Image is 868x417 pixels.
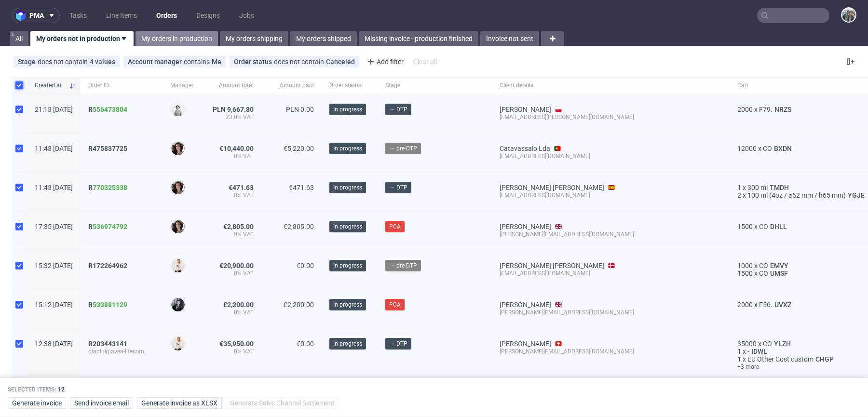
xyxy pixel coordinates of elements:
span: 100 ml (4oz / ⌀62 mm / h65 mm) [747,191,846,199]
span: 2000 [737,301,753,309]
span: 1500 [737,269,753,277]
span: does not contain [274,58,326,66]
div: x [737,262,867,269]
span: PLN 9,667.80 [213,106,254,113]
span: 1000 [737,262,753,269]
span: Stage [18,58,38,66]
span: 0% VAT [209,269,254,277]
span: Order status [234,58,274,66]
span: R203443141 [88,340,127,348]
span: R [88,106,127,113]
span: €2,805.00 [223,223,254,230]
img: Philippe Dubuy [171,298,185,311]
div: x [737,184,867,191]
a: 556473804 [93,106,127,113]
a: [PERSON_NAME] [500,106,551,113]
div: x [737,269,867,277]
span: R [88,184,127,191]
div: x [737,145,867,152]
span: Amount paid [269,81,314,90]
a: Missing invoice - production finished [359,31,478,46]
a: YGJE [846,191,867,199]
div: x [737,223,867,230]
span: does not contain [38,58,90,66]
a: My orders shipping [220,31,288,46]
div: Add filter [363,54,406,69]
span: NRZS [773,106,793,113]
span: 35000 [737,340,757,348]
span: CO [759,262,768,269]
span: F56. [759,301,773,309]
button: Generate invoice as XLSX [137,397,222,409]
a: Tasks [64,8,93,23]
span: €471.63 [229,184,254,191]
img: Zeniuk Magdalena [842,8,855,22]
div: x [737,348,867,355]
a: R536974792 [88,223,129,230]
span: €10,440.00 [219,145,254,152]
span: Generate Sales Channel Settlement [230,400,335,406]
span: EU Other Cost custom [747,355,814,363]
a: R770325338 [88,184,129,191]
a: R556473804 [88,106,129,113]
span: 11:43 [DATE] [35,145,73,152]
span: CO [759,269,768,277]
div: [EMAIL_ADDRESS][DOMAIN_NAME] [500,191,722,199]
span: → DTP [389,339,407,348]
span: 2000 [737,106,753,113]
span: In progress [333,183,362,192]
a: [PERSON_NAME] [PERSON_NAME] [500,184,604,191]
img: Moreno Martinez Cristina [171,142,185,155]
a: EMVY [768,262,790,269]
a: IDWL [749,348,769,355]
span: 15:32 [DATE] [35,262,73,269]
span: 17:35 [DATE] [35,223,73,230]
a: Designs [190,8,226,23]
span: CO [759,223,768,230]
a: My orders in production [136,31,218,46]
div: x [737,340,867,348]
span: 0% VAT [209,152,254,160]
div: [PERSON_NAME][EMAIL_ADDRESS][DOMAIN_NAME] [500,309,722,316]
a: DHLL [768,223,789,230]
span: 12000 [737,145,757,152]
img: Moreno Martinez Cristina [171,181,185,194]
span: £2,200.00 [284,301,314,309]
a: All [10,31,28,46]
a: Catavassalo Lda [500,145,550,152]
button: Generate Sales Channel Settlement [226,397,339,409]
span: → pre-DTP [389,261,417,270]
span: Cart [737,81,867,90]
div: x [737,355,867,363]
a: 536974792 [93,223,127,230]
span: BXDN [772,145,794,152]
span: 23.0% VAT [209,113,254,121]
div: [PERSON_NAME][EMAIL_ADDRESS][DOMAIN_NAME] [500,230,722,238]
div: x [737,106,867,113]
a: Invoice not sent [480,31,539,46]
span: contains [184,58,212,66]
a: My orders not in production [30,31,134,46]
button: Send invoice email [70,397,133,409]
span: €5,220.00 [284,145,314,152]
img: Moreno Martinez Cristina [171,220,185,233]
a: YLZH [772,340,793,348]
span: 0% VAT [209,309,254,316]
span: Client details [500,81,722,90]
span: In progress [333,261,362,270]
a: 533881129 [93,301,127,309]
span: Created at [35,81,65,90]
span: 12 [58,386,65,393]
span: - [747,348,749,355]
div: Clear all [411,55,439,68]
span: → pre-DTP [389,144,417,153]
span: CO [763,340,772,348]
span: Order ID [88,81,155,90]
img: logo [16,10,29,21]
a: +3 more [737,363,867,371]
a: [PERSON_NAME] [PERSON_NAME] [500,262,604,269]
span: 0% VAT [209,230,254,238]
